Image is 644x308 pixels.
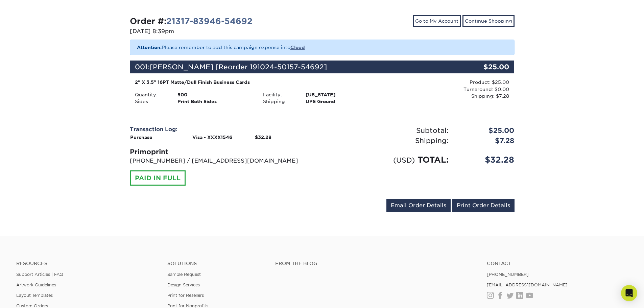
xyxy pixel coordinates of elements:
[454,154,520,166] div: $32.28
[462,15,515,27] a: Continue Shopping
[172,98,258,105] div: Print Both Sides
[454,125,520,136] div: $25.00
[258,98,301,105] div: Shipping:
[192,135,232,140] strong: Visa - XXXX1546
[386,199,451,212] a: Email Order Details
[301,98,386,105] div: UPS Ground
[130,157,317,165] p: [PHONE_NUMBER] / [EMAIL_ADDRESS][DOMAIN_NAME]
[166,16,253,26] a: 21317-83946-54692
[130,135,152,140] strong: Purchase
[322,136,454,146] div: Shipping:
[167,282,200,287] a: Design Services
[255,135,271,140] strong: $32.28
[130,98,172,105] div: Sides:
[16,293,53,298] a: Layout Templates
[167,261,265,266] h4: Solutions
[172,91,258,98] div: 500
[487,282,568,287] a: [EMAIL_ADDRESS][DOMAIN_NAME]
[322,125,454,136] div: Subtotal:
[487,261,628,266] a: Contact
[16,272,63,277] a: Support Articles | FAQ
[450,61,515,73] div: $25.00
[130,27,317,35] p: [DATE] 8:39pm
[413,15,461,27] a: Go to My Account
[130,91,172,98] div: Quantity:
[130,61,450,73] div: 001:
[167,272,201,277] a: Sample Request
[135,79,381,86] div: 2" X 3.5" 16PT Matte/Dull Finish Business Cards
[130,40,515,55] p: Please remember to add this campaign expense into .
[275,261,469,266] h4: From the Blog
[130,16,253,26] strong: Order #:
[258,91,301,98] div: Facility:
[386,79,509,99] div: Product: $25.00 Turnaround: $0.00 Shipping: $7.28
[452,199,515,212] a: Print Order Details
[130,147,317,157] div: Primoprint
[16,261,157,266] h4: Resources
[621,285,637,301] div: Open Intercom Messenger
[16,282,56,287] a: Artwork Guidelines
[487,272,529,277] a: [PHONE_NUMBER]
[393,156,415,164] small: (USD)
[454,136,520,146] div: $7.28
[301,91,386,98] div: [US_STATE]
[418,155,449,165] span: TOTAL:
[130,125,317,134] div: Transaction Log:
[150,63,327,71] span: [PERSON_NAME] [Reorder 191024-50157-54692]
[130,170,186,186] div: PAID IN FULL
[290,45,305,50] a: Cloud
[167,293,204,298] a: Print for Resellers
[137,45,162,50] b: Attention:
